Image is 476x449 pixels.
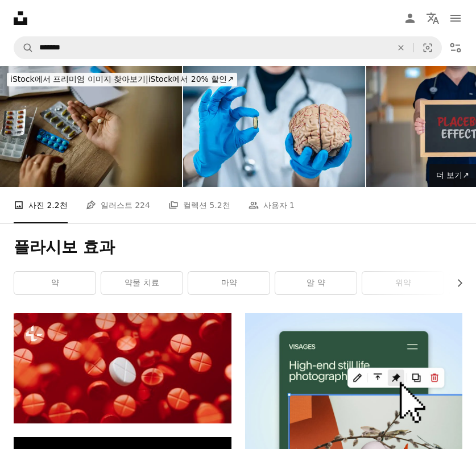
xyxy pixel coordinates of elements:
a: 홈 — Unsplash [14,11,27,25]
a: 위약 [362,272,444,294]
img: 하얀 알약은 빨간 알약으로 둘러싸여 있습니다. [14,313,231,423]
button: 언어 [421,7,444,30]
a: 약물 치료 [101,272,183,294]
a: 일러스트 224 [86,187,150,223]
a: 더 보기↗ [429,164,476,187]
span: 더 보기 ↗ [436,171,469,180]
div: iStock에서 20% 할인 ↗ [7,73,237,86]
button: 메뉴 [444,7,467,30]
a: 사용자 1 [249,187,295,223]
button: Unsplash 검색 [14,37,34,59]
button: 필터 [444,36,467,59]
button: 목록을 오른쪽으로 스크롤 [449,272,462,294]
a: 하얀 알약은 빨간 알약으로 둘러싸여 있습니다. [14,363,231,373]
span: 1 [289,199,295,211]
button: 시각적 검색 [414,37,441,59]
a: 컬렉션 5.2천 [168,187,230,223]
img: 위약 효과 개념 [183,66,365,187]
a: 마약 [188,272,270,294]
span: 5.2천 [209,199,230,211]
a: 알 약 [275,272,357,294]
a: 약 [14,272,96,294]
form: 사이트 전체에서 이미지 찾기 [14,36,442,59]
h1: 플라시보 효과 [14,237,462,257]
span: iStock에서 프리미엄 이미지 찾아보기 | [10,74,148,84]
a: 로그인 / 가입 [399,7,421,30]
button: 삭제 [388,37,413,59]
span: 224 [135,199,150,211]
